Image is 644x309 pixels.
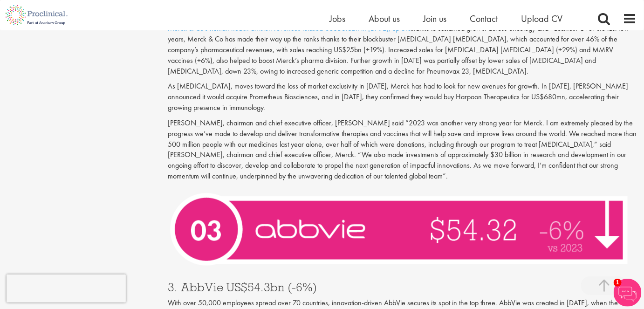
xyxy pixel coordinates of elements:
[521,13,562,25] a: Upload CV
[329,13,345,25] a: Jobs
[168,81,637,113] p: As [MEDICAL_DATA], moves toward the loss of market exclusivity in [DATE], Merck has had to look f...
[614,279,642,307] img: Chatbot
[168,23,637,76] p: thanks to sustained growth across oncology and vaccines. Over the last few years, Merck & Co has ...
[168,118,637,182] p: [PERSON_NAME], chairman and chief executive officer, [PERSON_NAME] said “2023 was another very st...
[470,13,498,25] a: Contact
[168,282,637,294] h3: 3. AbbVie US$54.3bn (-6%)
[7,275,126,302] iframe: reCAPTCHA
[423,13,446,25] a: Join us
[369,13,400,25] a: About us
[614,279,622,287] span: 1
